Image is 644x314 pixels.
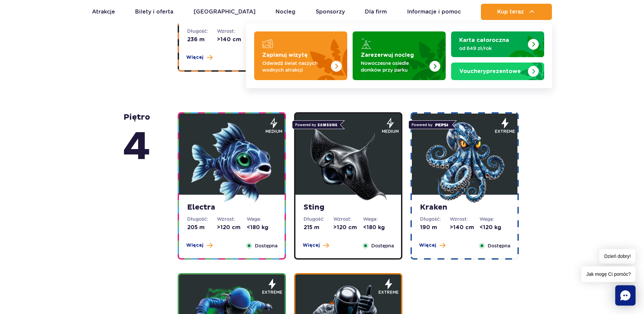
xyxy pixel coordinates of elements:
[450,224,480,231] dd: >140 cm
[333,216,363,222] dt: Wzrost:
[187,203,276,212] strong: Electra
[581,266,636,282] span: Jak mogę Ci pomóc?
[480,216,509,222] dt: Waga:
[247,224,276,231] dd: <180 kg
[363,224,393,231] dd: <180 kg
[361,52,414,58] strong: Zarezerwuj nocleg
[187,36,217,43] dd: 236 m
[217,216,247,222] dt: Wzrost:
[424,122,505,203] img: 683e9df96f1c7957131151.png
[459,45,525,52] p: od 649 zł/rok
[186,242,213,249] button: Więcej
[481,4,552,20] button: Kup teraz
[615,285,636,306] div: Chat
[262,52,308,58] strong: Zaplanuj wizytę
[420,216,450,222] dt: Długość:
[187,224,217,231] dd: 205 m
[217,224,247,231] dd: >120 cm
[304,224,333,231] dd: 215 m
[247,216,276,222] dt: Waga:
[450,216,480,222] dt: Wzrost:
[459,38,509,43] strong: Karta całoroczna
[186,54,203,61] span: Więcej
[480,224,509,231] dd: <120 kg
[365,4,387,20] a: Dla firm
[420,224,450,231] dd: 190 m
[123,122,151,172] span: 4
[371,242,394,249] span: Dostępna
[497,9,524,15] span: Kup teraz
[599,249,636,264] span: Dzień dobry!
[363,216,393,222] dt: Waga:
[303,242,320,249] span: Więcej
[265,128,282,135] span: medium
[254,31,347,80] a: Zaplanuj wizytę
[255,242,277,249] span: Dostępna
[361,60,427,73] p: Nowoczesne osiedle domków przy parku
[135,4,173,20] a: Bilety i oferta
[382,128,399,135] span: medium
[451,31,544,57] a: Karta całoroczna
[459,69,486,74] span: Vouchery
[304,216,333,222] dt: Długość:
[333,224,363,231] dd: >120 cm
[292,120,340,129] span: Powered by
[378,289,399,295] span: extreme
[419,242,445,249] button: Więcej
[316,4,345,20] a: Sponsorzy
[123,112,151,172] strong: piętro
[407,4,461,20] a: Informacje i pomoc
[495,128,515,135] span: extreme
[187,28,217,34] dt: Długość:
[353,31,446,80] a: Zarezerwuj nocleg
[420,203,509,212] strong: Kraken
[187,216,217,222] dt: Długość:
[262,289,282,295] span: extreme
[92,4,115,20] a: Atrakcje
[262,60,328,73] p: Odwiedź świat naszych wodnych atrakcji
[308,122,389,203] img: 683e9dd6f19b1268161416.png
[408,120,452,129] span: Powered by
[303,242,329,249] button: Więcej
[186,242,203,249] span: Więcej
[217,28,247,34] dt: Wzrost:
[488,242,510,249] span: Dostępna
[275,4,295,20] a: Nocleg
[451,63,544,80] a: Vouchery prezentowe
[217,36,247,43] dd: >140 cm
[191,122,272,203] img: 683e9dc030483830179588.png
[419,242,436,249] span: Więcej
[186,54,213,61] button: Więcej
[304,203,393,212] strong: Sting
[459,69,521,74] strong: prezentowe
[194,4,256,20] a: [GEOGRAPHIC_DATA]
